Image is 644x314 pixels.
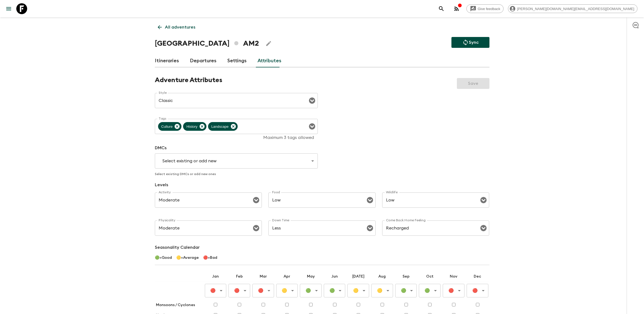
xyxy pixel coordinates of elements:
div: 🟢 [324,285,345,296]
p: DMCs [155,145,318,151]
p: Jun [324,274,345,279]
button: Edit Adventure Title [263,38,274,49]
button: Sync adventure departures to the booking engine [451,37,489,48]
p: Feb [228,274,250,279]
p: 🔴 = Bad [203,255,217,260]
div: 🔴 [467,285,488,296]
p: All adventures [165,24,195,30]
label: Come Back Home Feeling [386,218,426,223]
p: Aug [371,274,393,279]
span: [PERSON_NAME][DOMAIN_NAME][EMAIL_ADDRESS][DOMAIN_NAME] [514,7,637,11]
span: Culture [158,123,176,130]
div: 🔴 [252,285,274,296]
div: Landscape [208,122,238,131]
button: menu [3,3,14,14]
div: 🟡 [347,285,369,296]
div: Select existing or add new [159,156,314,166]
p: Mar [252,274,274,279]
button: Open [252,196,260,204]
p: Apr [276,274,298,279]
label: Style [159,91,167,95]
div: 🔴 [443,285,464,296]
p: Jan [205,274,227,279]
label: Tags [159,116,166,121]
p: Maximum 3 tags allowed [159,135,314,140]
p: Levels [155,182,489,188]
button: Open [308,123,316,130]
button: Open [252,224,260,232]
button: search adventures [436,3,447,14]
div: 🔴 [228,285,250,296]
p: Select existing DMCs or add new ones [155,171,318,177]
div: 🟢 [395,285,417,296]
button: Open [480,196,487,204]
span: Give feedback [475,7,503,11]
a: Give feedback [466,4,504,13]
label: Physicality [159,218,175,223]
a: Departures [190,54,216,67]
div: 🟡 [276,285,298,296]
div: Culture [158,122,182,131]
p: Sep [395,274,417,279]
h1: [GEOGRAPHIC_DATA] AM2 [155,38,259,49]
p: Sync [469,39,479,46]
button: Open [366,224,374,232]
h2: Adventure Attributes [155,76,222,84]
div: 🟡 [371,285,393,296]
button: Open [308,97,316,104]
p: Nov [443,274,464,279]
button: Open [366,196,374,204]
label: Down Time [272,218,289,223]
div: History [183,122,206,131]
div: 🟢 [419,285,441,296]
span: Landscape [208,123,232,130]
a: All adventures [155,22,198,33]
p: Dec [467,274,488,279]
div: 🔴 [205,285,227,296]
p: 🟢 = Good [155,255,172,260]
p: May [300,274,322,279]
div: [PERSON_NAME][DOMAIN_NAME][EMAIL_ADDRESS][DOMAIN_NAME] [508,4,637,13]
p: Monsoons / Cyclones [156,302,203,308]
p: Oct [419,274,441,279]
p: [DATE] [347,274,369,279]
a: Settings [227,54,247,67]
a: Itineraries [155,54,179,67]
div: 🟢 [300,285,322,296]
p: Seasonality Calendar [155,244,489,251]
button: Open [480,224,487,232]
p: 🟡 = Average [176,255,199,260]
label: Wildlife [386,190,398,195]
label: Activity [159,190,171,195]
span: History [183,123,200,130]
label: Food [272,190,280,195]
a: Attributes [257,54,281,67]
